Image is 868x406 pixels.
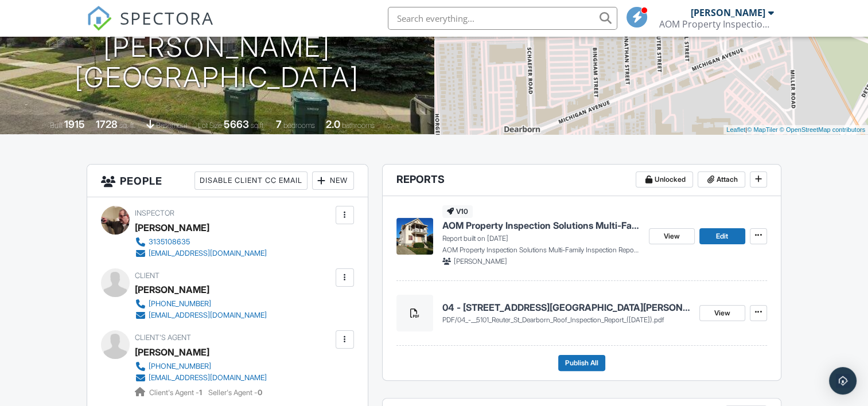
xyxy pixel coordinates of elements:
[96,118,118,130] div: 1728
[135,298,267,310] a: [PHONE_NUMBER]
[18,2,416,92] h1: [STREET_ADDRESS][PERSON_NAME] [GEOGRAPHIC_DATA]
[312,171,354,190] div: New
[120,6,214,30] span: SPECTORA
[135,271,159,280] span: Client
[149,237,190,247] div: 3135108635
[258,388,262,397] strong: 0
[87,165,367,197] h3: People
[135,310,267,321] a: [EMAIL_ADDRESS][DOMAIN_NAME]
[149,311,267,320] div: [EMAIL_ADDRESS][DOMAIN_NAME]
[135,372,267,384] a: [EMAIL_ADDRESS][DOMAIN_NAME]
[388,7,617,30] input: Search everything...
[194,171,308,190] div: Disable Client CC Email
[149,299,211,309] div: [PHONE_NUMBER]
[723,125,868,135] div: |
[119,121,135,130] span: sq. ft.
[87,15,214,40] a: SPECTORA
[276,118,282,130] div: 7
[780,126,865,133] a: © OpenStreetMap contributors
[198,121,222,130] span: Lot Size
[149,362,211,371] div: [PHONE_NUMBER]
[149,373,267,382] div: [EMAIL_ADDRESS][DOMAIN_NAME]
[326,118,340,130] div: 2.0
[156,121,187,130] span: basement
[135,343,209,361] a: [PERSON_NAME]
[64,118,85,130] div: 1915
[135,248,267,259] a: [EMAIL_ADDRESS][DOMAIN_NAME]
[251,121,265,130] span: sq.ft.
[135,209,174,217] span: Inspector
[208,388,262,397] span: Seller's Agent -
[135,333,191,342] span: Client's Agent
[199,388,202,397] strong: 1
[135,281,209,298] div: [PERSON_NAME]
[149,249,267,258] div: [EMAIL_ADDRESS][DOMAIN_NAME]
[726,126,745,133] a: Leaflet
[87,6,112,31] img: The Best Home Inspection Software - Spectora
[135,361,267,372] a: [PHONE_NUMBER]
[135,236,267,248] a: 3135108635
[659,18,774,30] div: AOM Property Inspection Solutions
[50,121,63,130] span: Built
[224,118,249,130] div: 5663
[283,121,315,130] span: bedrooms
[691,7,765,18] div: [PERSON_NAME]
[342,121,375,130] span: bathrooms
[747,126,778,133] a: © MapTiler
[135,219,209,236] div: [PERSON_NAME]
[149,388,204,397] span: Client's Agent -
[829,367,857,395] div: Open Intercom Messenger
